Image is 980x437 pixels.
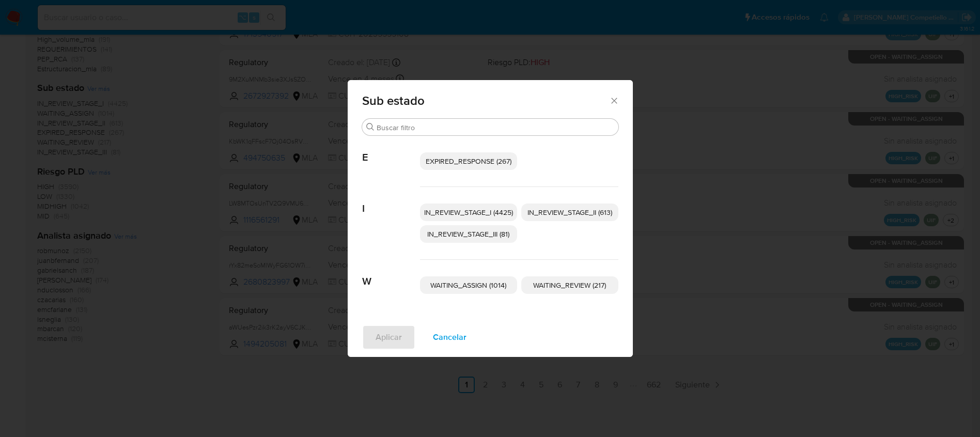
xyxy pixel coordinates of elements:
[420,204,517,221] div: IN_REVIEW_STAGE_I (4425)
[521,204,618,221] div: IN_REVIEW_STAGE_II (613)
[362,187,420,215] span: I
[424,207,513,217] span: IN_REVIEW_STAGE_I (4425)
[430,280,506,290] span: WAITING_ASSIGN (1014)
[433,326,466,349] span: Cancelar
[420,276,517,294] div: WAITING_ASSIGN (1014)
[521,276,618,294] div: WAITING_REVIEW (217)
[426,156,511,166] span: EXPIRED_RESPONSE (267)
[527,207,612,217] span: IN_REVIEW_STAGE_II (613)
[362,260,420,288] span: W
[362,136,420,164] span: E
[362,95,610,107] span: Sub estado
[420,225,517,243] div: IN_REVIEW_STAGE_III (81)
[420,152,517,170] div: EXPIRED_RESPONSE (267)
[427,229,509,239] span: IN_REVIEW_STAGE_III (81)
[377,123,614,132] input: Buscar filtro
[609,96,618,105] button: Cerrar
[419,325,480,350] button: Cancelar
[533,280,606,290] span: WAITING_REVIEW (217)
[366,123,375,131] button: Buscar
